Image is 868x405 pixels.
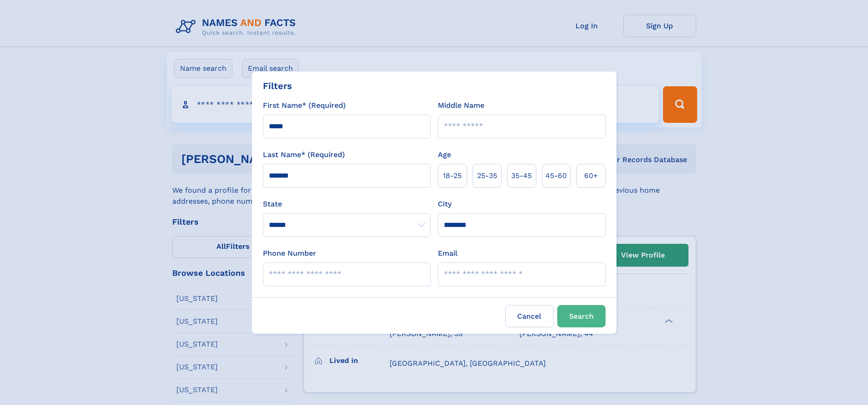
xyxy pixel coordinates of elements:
label: Middle Name [438,100,484,111]
div: Filters [263,79,292,93]
label: Last Name* (Required) [263,149,345,160]
span: 45‑60 [545,170,567,181]
span: 25‑35 [477,170,497,181]
button: Search [557,305,606,327]
label: Email [438,248,457,259]
label: First Name* (Required) [263,100,346,111]
label: Phone Number [263,248,316,259]
span: 18‑25 [443,170,462,181]
label: Cancel [505,305,554,327]
label: Age [438,149,451,160]
span: 60+ [584,170,598,181]
span: 35‑45 [511,170,532,181]
label: State [263,199,431,210]
label: City [438,199,452,210]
